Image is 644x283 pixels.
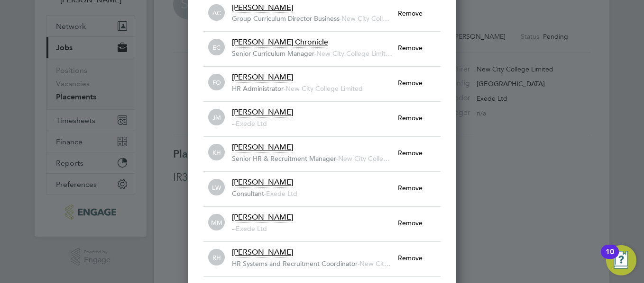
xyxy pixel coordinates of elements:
span: RH [208,249,225,266]
span: - [340,14,341,23]
span: MM [208,214,225,231]
span: KH [208,144,225,161]
span: [PERSON_NAME] [232,248,293,257]
div: Remove [398,142,441,163]
span: Exede Ltd [236,119,267,128]
span: - [314,49,316,58]
span: New City Colle… [338,154,390,163]
span: [PERSON_NAME] [232,107,293,117]
span: - [358,259,359,268]
span: - [234,119,236,128]
span: Exede Ltd [266,189,297,198]
span: - [336,154,338,163]
div: Remove [398,37,441,58]
span: Consultant [232,189,264,198]
span: HR Systems and Recruitment Coordinator [232,259,358,268]
div: Remove [398,212,441,233]
span: AC [208,5,225,21]
span: New City College Limit… [316,49,392,58]
span: Exede Ltd [236,224,267,233]
span: [PERSON_NAME] [232,212,293,222]
span: - [284,84,285,93]
span: - [232,119,234,128]
span: [PERSON_NAME] [232,3,293,12]
span: [PERSON_NAME] [232,142,293,152]
div: Remove [398,177,441,198]
span: EC [208,39,225,56]
div: Remove [398,248,441,268]
div: Remove [398,72,441,93]
span: New Cit… [359,259,391,268]
span: - [264,189,266,198]
span: New City College Limited [285,84,363,93]
span: - [232,224,234,233]
span: Group Curriculum Director Business [232,14,340,23]
div: Remove [398,3,441,24]
span: Senior HR & Recruitment Manager [232,154,336,163]
span: - [234,224,236,233]
span: [PERSON_NAME] [232,72,293,82]
div: 10 [606,252,614,264]
div: Remove [398,107,441,128]
span: JM [208,109,225,126]
span: LW [208,179,225,196]
span: HR Administrator [232,84,284,93]
span: New City Coll… [341,14,389,23]
span: Senior Curriculum Manager [232,49,314,58]
span: [PERSON_NAME] Chronicle [232,37,328,47]
span: FO [208,74,225,91]
button: Open Resource Center, 10 new notifications [606,245,636,275]
span: [PERSON_NAME] [232,177,293,187]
